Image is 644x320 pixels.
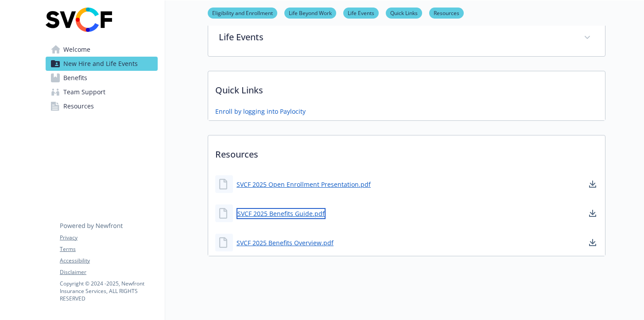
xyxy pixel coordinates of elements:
[208,20,605,56] div: Life Events
[46,71,158,85] a: Benefits
[63,85,105,99] span: Team Support
[219,31,573,44] p: Life Events
[208,71,605,104] p: Quick Links
[46,57,158,71] a: New Hire and Life Events
[237,180,371,189] a: SVCF 2025 Open Enrollment Presentation.pdf
[63,57,138,71] span: New Hire and Life Events
[386,8,422,17] a: Quick Links
[60,245,157,253] a: Terms
[343,8,379,17] a: Life Events
[63,71,87,85] span: Benefits
[60,280,157,302] p: Copyright © 2024 - 2025 , Newfront Insurance Services, ALL RIGHTS RESERVED
[429,8,464,17] a: Resources
[208,135,605,168] p: Resources
[587,179,598,189] a: download document
[60,234,157,242] a: Privacy
[237,208,326,219] a: SVCF 2025 Benefits Guide.pdf
[587,208,598,219] a: download document
[63,42,90,57] span: Welcome
[63,99,94,113] span: Resources
[284,8,336,17] a: Life Beyond Work
[208,8,277,17] a: Eligibility and Enrollment
[46,42,158,57] a: Welcome
[60,268,157,276] a: Disclaimer
[46,99,158,113] a: Resources
[60,257,157,265] a: Accessibility
[46,85,158,99] a: Team Support
[215,107,306,116] a: Enroll by logging into Paylocity
[587,237,598,248] a: download document
[237,238,334,247] a: SVCF 2025 Benefits Overview.pdf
